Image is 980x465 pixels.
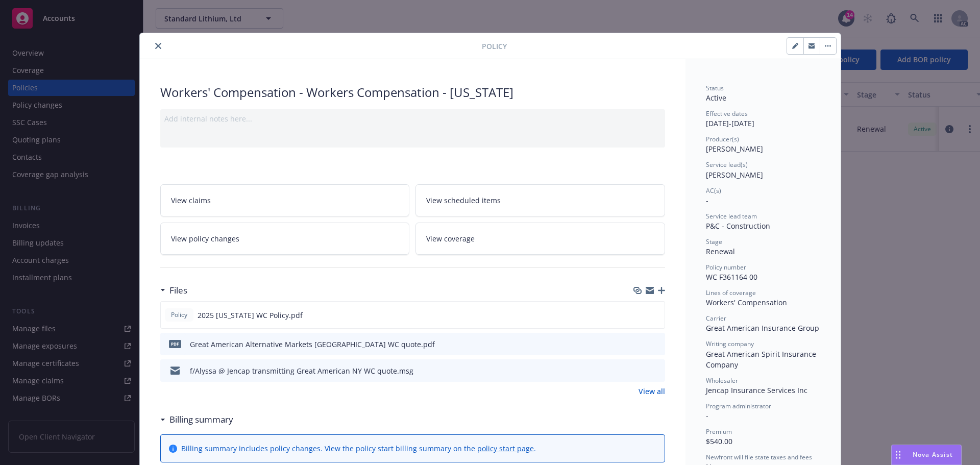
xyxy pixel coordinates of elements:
[181,443,536,454] div: Billing summary includes policy changes. View the policy start billing summary on the .
[706,288,756,297] span: Lines of coverage
[415,223,665,255] a: View coverage
[706,170,763,180] span: [PERSON_NAME]
[706,402,771,410] span: Program administrator
[652,365,661,376] button: preview file
[152,40,164,52] button: close
[892,445,904,464] div: Drag to move
[706,93,726,103] span: Active
[651,310,660,321] button: preview file
[169,413,233,426] h3: Billing summary
[635,339,644,350] button: download file
[706,212,757,221] span: Service lead team
[706,237,722,246] span: Stage
[706,436,732,446] span: $540.00
[169,310,189,320] span: Policy
[171,233,239,244] span: View policy changes
[190,365,413,376] div: f/Alyssa @ Jencap transmitting Great American NY WC quote.msg
[706,263,746,272] span: Policy number
[706,339,754,348] span: Writing company
[426,195,501,206] span: View scheduled items
[706,323,819,333] span: Great American Insurance Group
[482,41,507,52] span: Policy
[706,109,748,118] span: Effective dates
[706,195,708,205] span: -
[706,376,738,385] span: Wholesaler
[160,223,410,255] a: View policy changes
[639,386,665,397] a: View all
[706,298,787,307] span: Workers' Compensation
[160,184,410,216] a: View claims
[652,339,661,350] button: preview file
[706,109,820,129] div: [DATE] - [DATE]
[198,310,303,321] span: 2025 [US_STATE] WC Policy.pdf
[706,272,757,282] span: WC F361164 00
[706,144,763,154] span: [PERSON_NAME]
[706,427,732,436] span: Premium
[706,247,735,256] span: Renewal
[706,453,812,461] span: Newfront will file state taxes and fees
[160,413,233,426] div: Billing summary
[190,339,435,350] div: Great American Alternative Markets [GEOGRAPHIC_DATA] WC quote.pdf
[426,233,475,244] span: View coverage
[415,184,665,216] a: View scheduled items
[913,450,953,459] span: Nova Assist
[171,195,211,206] span: View claims
[169,340,181,348] span: pdf
[169,284,187,297] h3: Files
[160,284,187,297] div: Files
[706,186,721,195] span: AC(s)
[706,385,807,395] span: Jencap Insurance Services Inc
[706,160,748,169] span: Service lead(s)
[706,221,770,231] span: P&C - Construction
[635,365,644,376] button: download file
[706,135,739,143] span: Producer(s)
[160,84,665,101] div: Workers' Compensation - Workers Compensation - [US_STATE]
[891,445,962,465] button: Nova Assist
[706,314,726,323] span: Carrier
[477,444,534,453] a: policy start page
[164,113,661,124] div: Add internal notes here...
[635,310,643,321] button: download file
[706,349,818,370] span: Great American Spirit Insurance Company
[706,84,724,92] span: Status
[706,411,708,421] span: -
